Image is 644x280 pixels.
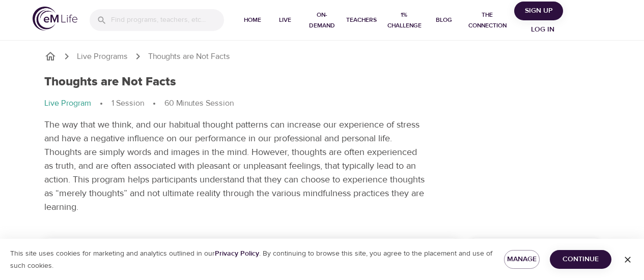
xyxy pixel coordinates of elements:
span: The Connection [464,10,510,31]
p: Live Program [44,98,91,109]
input: Find programs, teachers, etc... [111,9,224,31]
nav: breadcrumb [44,98,600,110]
span: Continue [558,253,603,266]
p: Thoughts are Not Facts [148,51,230,63]
h1: Thoughts are Not Facts [44,75,176,89]
span: Manage [512,253,531,266]
p: 60 Minutes Session [164,98,234,109]
button: Continue [550,250,611,269]
a: Live Programs [77,51,128,63]
nav: breadcrumb [44,50,600,63]
a: Privacy Policy [215,249,259,258]
button: Sign Up [514,2,563,20]
span: On-Demand [305,10,338,31]
span: 1% Challenge [385,10,423,31]
img: logo [33,7,77,30]
span: Live [273,15,297,25]
span: Teachers [346,15,377,25]
p: The way that we think, and our habitual thought patterns can increase our experience of stress an... [44,118,426,214]
button: Log in [518,20,567,39]
span: Home [240,15,265,25]
span: Blog [432,15,456,25]
span: Log in [522,23,563,36]
p: 1 Session [111,98,144,109]
button: Manage [504,250,540,269]
span: Sign Up [518,5,559,17]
